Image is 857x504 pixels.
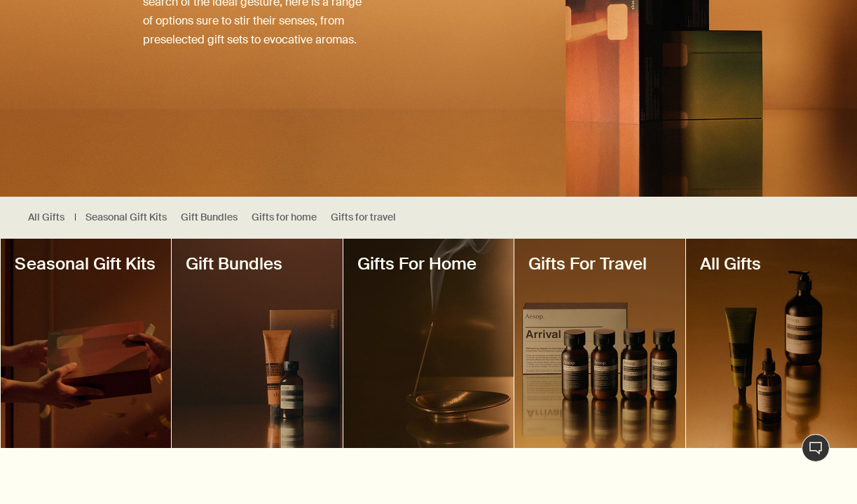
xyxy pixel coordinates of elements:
a: Seasonal Gift Kits [85,211,167,224]
h2: Gifts For Home [357,253,500,275]
a: Gifts for travel [331,211,396,224]
a: Gift Bundles [181,211,238,224]
a: Arrival Gift KitGifts For Travel [514,239,685,448]
a: Gifts for home [252,211,317,224]
a: Seasonal Gift Kit 'Screen 1' being passed between two peopleSeasonal Gift Kits [1,239,172,448]
a: All Gifts [28,211,64,224]
a: A curated selection of Aesop products in a festive gift box Gift Bundles [172,239,343,448]
h2: Gift Bundles [186,253,329,275]
h2: All Gifts [700,253,843,275]
h2: Gifts For Travel [528,253,671,275]
a: Explore all giftsAll Gifts [686,239,857,448]
button: Live Assistance [802,434,830,462]
h2: Seasonal Gift Kits [15,253,158,275]
a: A selection of gifts for the homeGifts For Home [343,239,514,448]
